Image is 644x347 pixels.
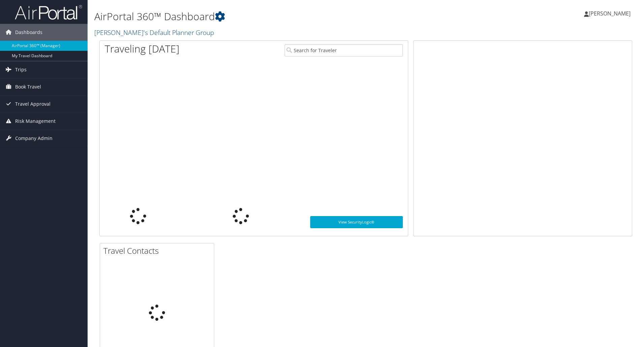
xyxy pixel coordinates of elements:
[15,24,42,41] span: Dashboards
[94,28,216,37] a: [PERSON_NAME]'s Default Planner Group
[310,216,403,228] a: View SecurityLogic®
[285,44,403,57] input: Search for Traveler
[103,245,214,256] h2: Travel Contacts
[15,113,56,130] span: Risk Management
[589,10,631,17] span: [PERSON_NAME]
[105,42,180,56] h1: Traveling [DATE]
[584,3,637,24] a: [PERSON_NAME]
[94,9,456,24] h1: AirPortal 360™ Dashboard
[15,130,53,147] span: Company Admin
[15,78,41,95] span: Book Travel
[15,61,27,78] span: Trips
[15,4,82,20] img: airportal-logo.png
[15,96,51,112] span: Travel Approval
